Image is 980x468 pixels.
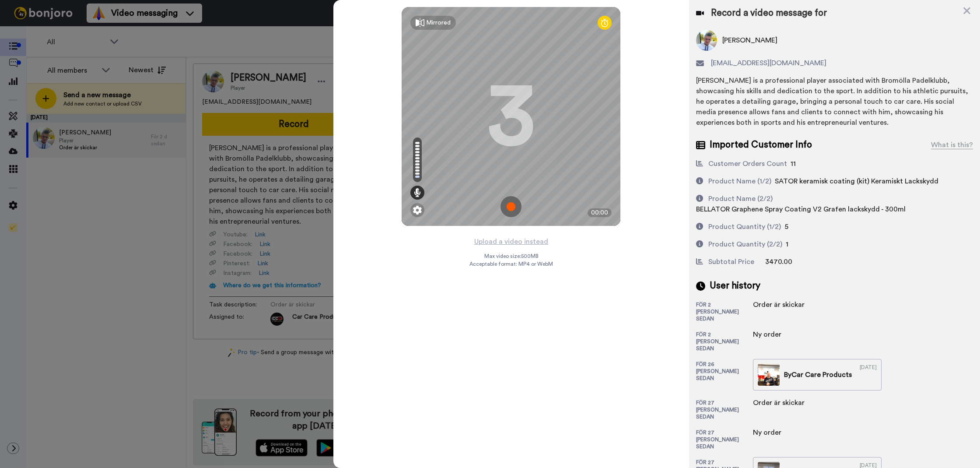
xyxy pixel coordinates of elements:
[758,364,780,386] img: 8dd5b60e-d346-44b9-aa9e-20cee4c3de27-thumb.jpg
[500,196,521,217] img: ic_record_start.svg
[860,364,877,386] div: [DATE]
[469,260,553,267] span: Acceptable format: MP4 or WebM
[708,158,787,169] div: Customer Orders Count
[696,361,753,391] div: för 26 [PERSON_NAME] sedan
[708,194,773,204] div: Product Name (2/2)
[775,178,938,185] span: SATOR keramisk coating (kit) Keramiskt Lackskydd
[588,208,612,217] div: 00:00
[753,398,805,408] div: Order är skickar
[711,58,826,68] span: [EMAIL_ADDRESS][DOMAIN_NAME]
[710,279,760,292] span: User history
[413,206,422,215] img: ic_gear.svg
[791,160,796,167] span: 11
[784,223,788,230] span: 5
[708,222,781,232] div: Product Quantity (1/2)
[753,329,797,340] div: Ny order
[472,236,551,247] button: Upload a video instead
[696,206,906,213] span: BELLATOR Graphene Spray Coating V2 Grafen lackskydd - 300ml
[784,369,852,380] div: By Car Care Products
[696,301,753,322] div: för 2 [PERSON_NAME] sedan
[710,138,812,151] span: Imported Customer Info
[696,331,753,352] div: för 2 [PERSON_NAME] sedan
[696,429,753,450] div: för 27 [PERSON_NAME] sedan
[696,399,753,420] div: för 27 [PERSON_NAME] sedan
[487,84,535,149] div: 3
[765,258,792,265] span: 3470.00
[753,299,805,310] div: Order är skickar
[708,257,754,267] div: Subtotal Price
[696,75,973,128] div: [PERSON_NAME] is a professional player associated with Bromölla Padelklubb, showcasing his skills...
[708,239,782,250] div: Product Quantity (2/2)
[708,176,771,186] div: Product Name (1/2)
[786,241,788,248] span: 1
[484,253,538,260] span: Max video size: 500 MB
[931,140,973,150] div: What is this?
[753,427,797,438] div: Ny order
[753,359,882,391] a: ByCar Care Products[DATE]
